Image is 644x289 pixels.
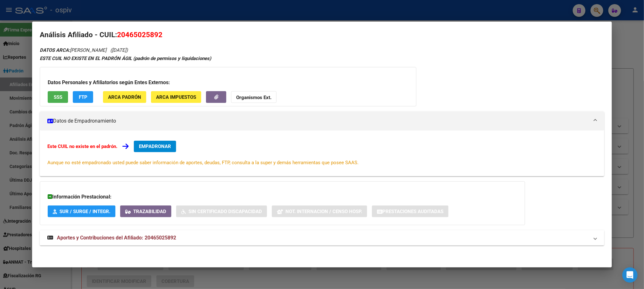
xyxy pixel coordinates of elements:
span: FTP [79,94,87,100]
h3: Datos Personales y Afiliatorios según Entes Externos: [48,79,408,86]
span: Aunque no esté empadronado usted puede saber información de aportes, deudas, FTP, consulta a la s... [47,160,359,165]
h3: Información Prestacional: [48,193,517,201]
button: ARCA Padrón [103,91,146,103]
span: ([DATE]) [110,47,128,53]
mat-expansion-panel-header: Datos de Empadronamiento [40,111,604,131]
span: ARCA Padrón [108,94,141,100]
button: SUR / SURGE / INTEGR. [48,205,115,217]
button: Organismos Ext. [231,91,277,103]
button: EMPADRONAR [134,141,176,152]
span: SSS [54,94,62,100]
span: [PERSON_NAME] [40,47,106,53]
span: SUR / SURGE / INTEGR. [59,209,110,214]
span: Sin Certificado Discapacidad [188,209,262,214]
button: Trazabilidad [120,205,171,217]
button: Prestaciones Auditadas [372,205,449,217]
button: Sin Certificado Discapacidad [176,205,267,217]
button: ARCA Impuestos [151,91,201,103]
span: EMPADRONAR [139,144,171,149]
button: FTP [73,91,93,103]
div: Datos de Empadronamiento [40,131,604,176]
strong: ESTE CUIL NO EXISTE EN EL PADRÓN ÁGIL (padrón de permisos y liquidaciones) [40,56,211,61]
span: Prestaciones Auditadas [382,209,443,214]
span: Aportes y Contribuciones del Afiliado: 20465025892 [57,235,176,241]
span: Not. Internacion / Censo Hosp. [285,209,362,214]
span: ARCA Impuestos [156,94,196,100]
span: Trazabilidad [133,209,166,214]
strong: Este CUIL no existe en el padrón. [47,144,117,149]
mat-expansion-panel-header: Aportes y Contribuciones del Afiliado: 20465025892 [40,230,604,245]
strong: Organismos Ext. [236,95,271,100]
mat-panel-title: Datos de Empadronamiento [47,117,589,125]
h2: Análisis Afiliado - CUIL: [40,30,604,40]
button: SSS [48,91,68,103]
button: Not. Internacion / Censo Hosp. [272,205,367,217]
span: 20465025892 [117,30,162,39]
div: Open Intercom Messenger [622,267,638,283]
strong: DATOS ARCA: [40,47,70,53]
